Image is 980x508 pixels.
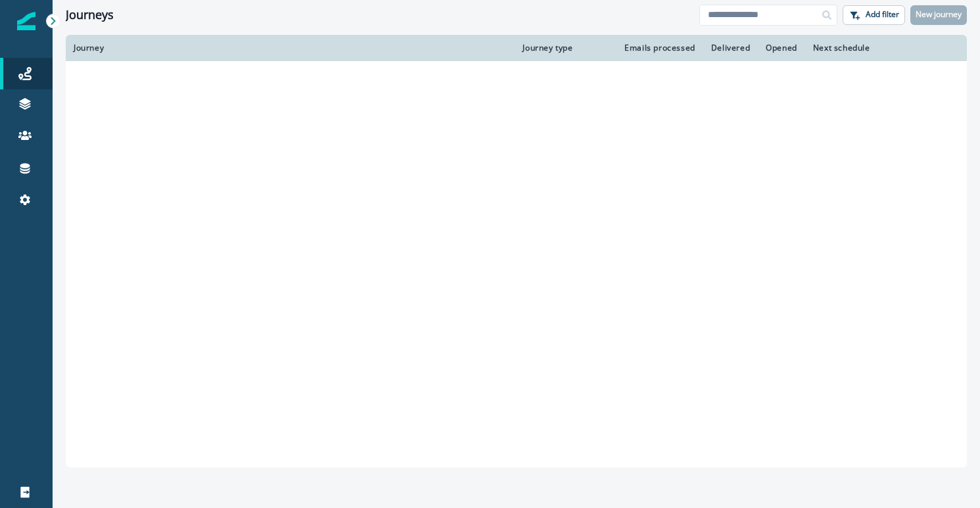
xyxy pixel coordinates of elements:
[523,43,604,53] div: Journey type
[66,8,114,22] h1: Journeys
[916,10,962,19] p: New journey
[74,43,507,53] div: Journey
[17,12,35,30] img: Inflection
[620,43,695,53] div: Emails processed
[813,43,927,53] div: Next schedule
[766,43,797,53] div: Opened
[711,43,750,53] div: Delivered
[866,10,899,19] p: Add filter
[910,5,967,25] button: New journey
[843,5,905,25] button: Add filter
